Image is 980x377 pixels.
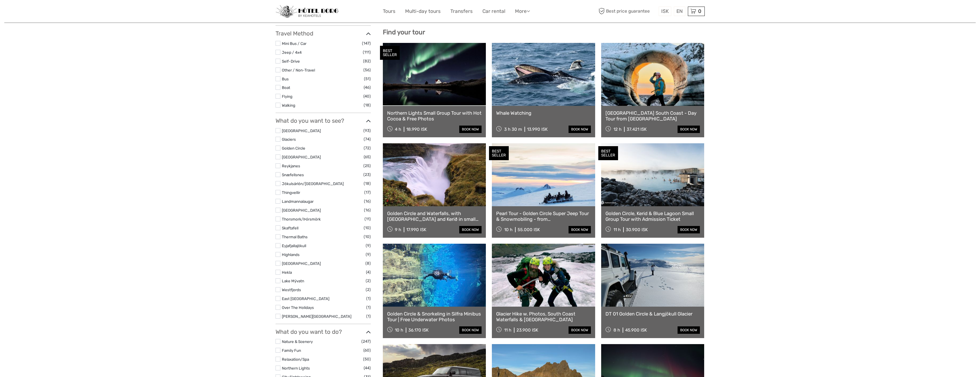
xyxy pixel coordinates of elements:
div: 37.421 ISK [627,127,647,132]
a: Thermal Baths [282,235,308,239]
span: ISK [661,8,669,14]
b: Find your tour [383,28,425,36]
a: Hekla [282,270,292,275]
a: Lake Mývatn [282,279,304,283]
a: Skaftafell [282,226,298,230]
a: book now [459,326,482,334]
a: Golden Circle [282,146,305,150]
h3: What do you want to do? [276,328,371,335]
span: (93) [363,127,371,134]
span: (72) [364,145,371,151]
div: 55.000 ISK [518,227,540,232]
div: 13.990 ISK [527,127,548,132]
span: (1) [366,295,371,302]
span: (4) [366,269,371,275]
a: Self-Drive [282,59,300,64]
div: 23.900 ISK [516,328,538,333]
span: (8) [365,260,371,267]
a: Whale Watching [496,110,591,116]
a: Northern Lights Small Group Tour with Hot Cocoa & Free Photos [387,110,482,122]
h3: What do you want to see? [276,117,371,124]
a: book now [569,226,591,233]
span: (9) [366,242,371,249]
div: BEST SELLER [380,46,400,60]
a: Family Fun [282,348,301,353]
a: Pearl Tour - Golden Circle Super Jeep Tour & Snowmobiling - from [GEOGRAPHIC_DATA] [496,211,591,222]
a: [GEOGRAPHIC_DATA] [282,208,321,213]
div: 45.900 ISK [625,328,647,333]
div: 18.990 ISK [406,127,427,132]
a: Thorsmork/Þórsmörk [282,217,321,221]
a: Thingvellir [282,190,300,195]
span: (25) [363,162,371,169]
a: Other / Non-Travel [282,68,315,72]
a: Relaxation/Spa [282,357,309,362]
h3: Travel Method [276,30,371,37]
span: 0 [697,8,702,14]
a: Westfjords [282,287,301,292]
a: Transfers [450,7,473,15]
a: book now [569,126,591,133]
a: Snæfellsnes [282,172,304,177]
a: [GEOGRAPHIC_DATA] [282,155,321,159]
span: (44) [364,365,371,371]
span: 12 h [613,127,621,132]
div: 30.900 ISK [626,227,648,232]
a: Golden Circle & Snorkeling in Silfra Minibus Tour | Free Underwater Photos [387,311,482,323]
a: Glaciers [282,137,296,142]
span: (10) [364,233,371,240]
span: (18) [364,180,371,187]
a: [GEOGRAPHIC_DATA] [282,261,321,266]
span: 9 h [395,227,401,232]
div: BEST SELLER [598,146,618,160]
span: (2) [366,277,371,284]
a: Golden Circle, Kerid & Blue Lagoon Small Group Tour with Admission Ticket [605,211,700,222]
a: book now [678,226,700,233]
span: 11 h [504,328,511,333]
a: [GEOGRAPHIC_DATA] [282,128,321,133]
a: book now [569,326,591,334]
a: book now [459,226,482,233]
span: (23) [363,171,371,178]
div: 36.170 ISK [408,328,429,333]
span: (1) [366,313,371,320]
span: (11) [365,216,371,222]
a: Jeep / 4x4 [282,50,302,55]
a: Over The Holidays [282,305,314,310]
a: Tours [383,7,395,15]
div: EN [674,7,685,16]
a: [GEOGRAPHIC_DATA] South Coast - Day Tour from [GEOGRAPHIC_DATA] [605,110,700,122]
a: Northern Lights [282,366,310,370]
span: (16) [364,198,371,205]
a: Landmannalaugar [282,199,314,204]
span: (16) [364,207,371,213]
img: 97-048fac7b-21eb-4351-ac26-83e096b89eb3_logo_small.jpg [276,5,338,18]
span: (18) [364,102,371,108]
span: (40) [363,93,371,100]
div: BEST SELLER [489,146,509,160]
span: 8 h [613,328,620,333]
a: Nature & Scenery [282,339,313,344]
span: Best price guarantee [597,7,657,16]
span: (10) [364,225,371,231]
a: book now [678,126,700,133]
span: (60) [363,347,371,354]
span: (9) [366,251,371,258]
a: Flying [282,94,292,99]
a: Bus [282,77,289,81]
a: Mini Bus / Car [282,41,306,46]
span: 4 h [395,127,401,132]
a: Car rental [482,7,505,15]
a: Golden Circle and Waterfalls, with [GEOGRAPHIC_DATA] and Kerið in small group [387,211,482,222]
div: 17.990 ISK [406,227,426,232]
span: (111) [363,49,371,55]
a: East [GEOGRAPHIC_DATA] [282,296,329,301]
span: (147) [362,40,371,47]
a: Glacier Hike w. Photos, South Coast Waterfalls & [GEOGRAPHIC_DATA] [496,311,591,323]
a: DT 01 Golden Circle & Langjökull Glacier [605,311,700,317]
span: (247) [361,338,371,345]
span: (2) [366,286,371,293]
span: (65) [364,154,371,160]
a: Walking [282,103,295,108]
a: Jökulsárlón/[GEOGRAPHIC_DATA] [282,181,344,186]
